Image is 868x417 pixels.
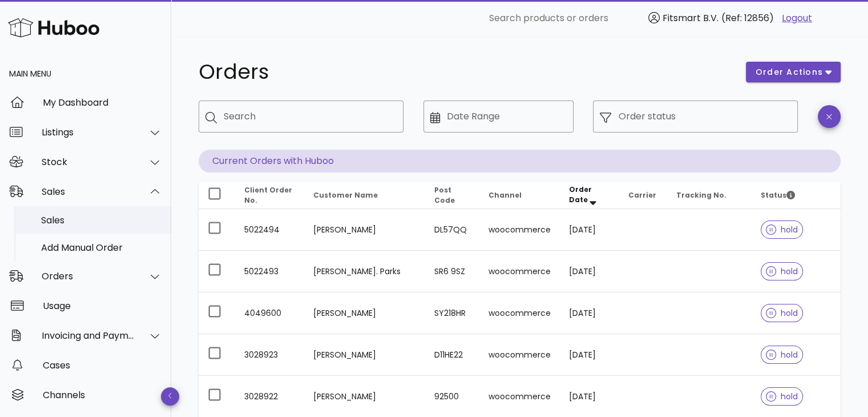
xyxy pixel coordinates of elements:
[676,190,726,200] span: Tracking No.
[304,334,425,376] td: [PERSON_NAME]
[761,190,795,200] span: Status
[479,292,560,334] td: woocommerce
[199,150,841,173] p: Current Orders with Huboo
[479,251,560,292] td: woocommerce
[42,330,135,341] div: Invoicing and Payments
[8,15,99,40] img: Huboo Logo
[766,351,798,359] span: hold
[425,209,479,251] td: DL57QQ
[752,182,841,209] th: Status
[667,182,752,209] th: Tracking No.
[425,292,479,334] td: SY218HR
[235,209,304,251] td: 5022494
[746,62,841,82] button: order actions
[619,182,667,209] th: Carrier
[199,62,732,82] h1: Orders
[304,182,425,209] th: Customer Name
[244,185,292,205] span: Client Order No.
[304,209,425,251] td: [PERSON_NAME]
[235,292,304,334] td: 4049600
[766,309,798,317] span: hold
[43,97,162,108] div: My Dashboard
[663,11,718,25] span: Fitsmart B.V.
[425,334,479,376] td: D11HE22
[560,182,619,209] th: Order Date: Sorted descending. Activate to remove sorting.
[425,182,479,209] th: Post Code
[43,390,162,400] div: Channels
[43,360,162,371] div: Cases
[235,334,304,376] td: 3028923
[766,226,798,234] span: hold
[425,251,479,292] td: SR6 9SZ
[41,215,162,226] div: Sales
[235,182,304,209] th: Client Order No.
[479,182,560,209] th: Channel
[304,251,425,292] td: [PERSON_NAME]. Parks
[560,209,619,251] td: [DATE]
[304,292,425,334] td: [PERSON_NAME]
[766,392,798,400] span: hold
[628,190,656,200] span: Carrier
[560,334,619,376] td: [DATE]
[560,292,619,334] td: [DATE]
[42,157,135,167] div: Stock
[313,190,378,200] span: Customer Name
[41,242,162,253] div: Add Manual Order
[479,209,560,251] td: woocommerce
[721,11,774,25] span: (Ref: 12856)
[569,185,592,205] span: Order Date
[434,185,455,205] span: Post Code
[235,251,304,292] td: 5022493
[560,251,619,292] td: [DATE]
[755,66,823,78] span: order actions
[782,11,812,25] a: Logout
[479,334,560,376] td: woocommerce
[42,186,135,197] div: Sales
[488,190,522,200] span: Channel
[42,271,135,282] div: Orders
[766,267,798,275] span: hold
[43,300,162,311] div: Usage
[42,127,135,138] div: Listings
